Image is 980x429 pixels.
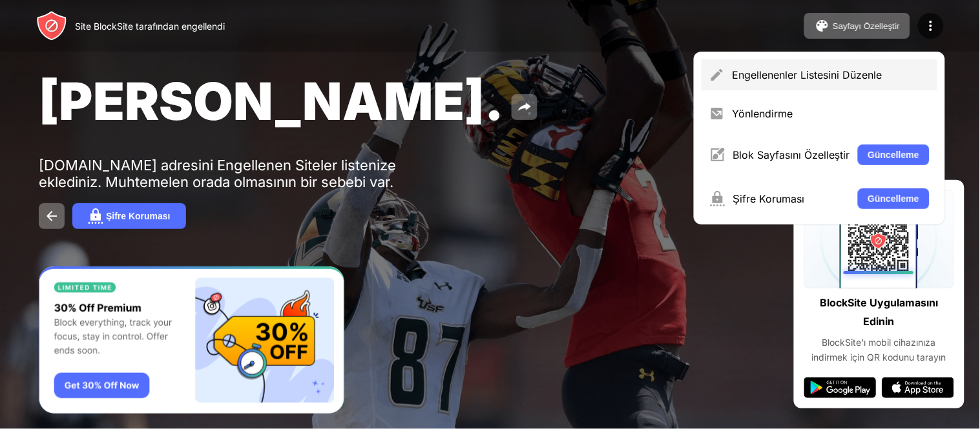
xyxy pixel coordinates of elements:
[882,377,954,398] img: app-store.svg
[709,106,725,121] img: menu-redirect.svg
[815,18,830,34] img: pallet.svg
[733,107,793,120] font: Yönlendirme
[709,191,725,206] img: menu-password.svg
[868,150,919,160] font: Güncelleme
[88,208,103,224] img: password.svg
[858,188,930,209] button: Güncelleme
[72,203,186,229] button: Şifre Koruması
[812,337,946,362] font: BlockSite'ı mobil cihazınıza indirmek için QR kodunu tarayın
[868,194,919,204] font: Güncelleme
[804,13,910,39] button: Sayfayı Özelleştir
[804,377,877,398] img: google-play.svg
[833,21,900,31] font: Sayfayı Özelleştir
[709,147,725,163] img: menu-customize.svg
[820,296,939,328] font: BlockSite Uygulamasını Edinin
[858,145,930,165] button: Güncelleme
[733,192,805,205] font: Şifre Koruması
[733,148,850,161] font: Blok Sayfasını Özelleştir
[39,266,344,414] iframe: Banner
[39,157,396,190] font: [DOMAIN_NAME] adresini Engellenen Siteler listenize eklediniz. Muhtemelen orada olmasının bir seb...
[44,208,59,224] img: back.svg
[75,21,225,32] font: Site BlockSite tarafından engellendi
[39,70,504,132] font: [PERSON_NAME].
[709,67,725,83] img: menu-pencil.svg
[733,68,882,81] font: Engellenenler Listesini Düzenle
[36,10,67,41] img: header-logo.svg
[106,211,171,221] font: Şifre Koruması
[517,99,532,115] img: share.svg
[923,18,939,34] img: menu-icon.svg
